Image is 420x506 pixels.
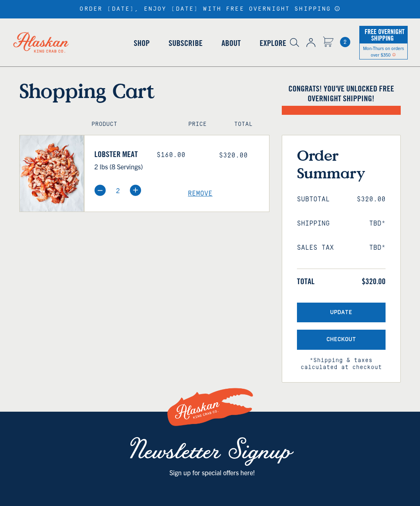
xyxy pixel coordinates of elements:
a: Cart [340,37,350,47]
span: Shipping Notice Icon [392,52,396,57]
img: Alaskan King Crab Co. logo [4,23,78,62]
img: minus [94,185,106,196]
span: Subtotal [297,196,330,203]
a: Shop [124,20,159,66]
img: search [290,38,299,47]
h4: Total [234,121,262,128]
a: Lobster Meat [94,149,144,159]
h4: Product [91,121,171,128]
h3: Order Summary [297,146,386,182]
span: Sales Tax [297,244,334,252]
h4: Price [188,121,216,128]
a: Remove [188,190,269,198]
img: account [306,38,315,47]
span: Total [297,276,315,286]
img: Alaskan King Crab Co. Logo [165,378,255,436]
span: $320.00 [362,276,386,286]
span: $320.00 [357,196,386,203]
button: Update [297,303,386,323]
button: Checkout [297,330,386,350]
div: ORDER [DATE], ENJOY [DATE] WITH FREE OVERNIGHT SHIPPING [80,6,340,13]
span: $320.00 [219,152,248,159]
h4: Congrats! You've unlocked FREE OVERNIGHT SHIPPING! [282,84,401,103]
span: Checkout [326,336,356,343]
span: Mon-Thurs on orders over $350 [363,45,404,57]
a: Cart [323,36,333,48]
p: Sign up for special offers here! [162,467,262,478]
span: Free Overnight Shipping [363,25,404,44]
img: plus [130,185,141,196]
span: 2 [340,37,350,47]
a: Announcement Bar Modal [334,6,340,11]
span: *Shipping & taxes calculated at checkout [297,350,386,371]
p: 2 lbs (8 Servings) [94,161,144,172]
span: Update [330,309,352,316]
a: Subscribe [159,20,212,66]
h1: Shopping Cart [19,79,269,103]
div: $160.00 [157,151,207,159]
a: About [212,20,250,66]
span: Shipping [297,220,330,228]
img: Lobster Meat - 2 lbs (8 Servings) [20,135,84,212]
a: Explore [250,20,296,66]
